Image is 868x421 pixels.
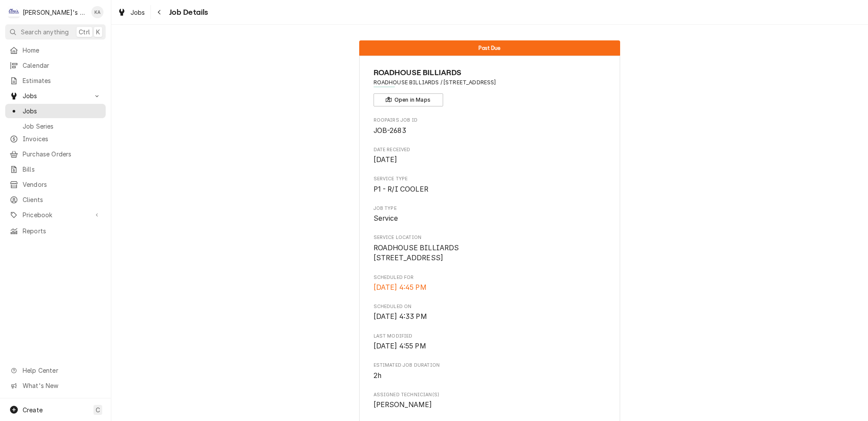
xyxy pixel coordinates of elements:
[374,274,606,293] div: Scheduled For
[23,366,100,375] span: Help Center
[5,192,106,207] a: Clients
[5,208,106,222] a: Go to Pricebook
[23,149,101,159] span: Purchase Orders
[374,156,397,164] span: [DATE]
[374,146,606,165] div: Date Received
[23,46,101,55] span: Home
[23,61,101,70] span: Calendar
[91,6,103,18] div: KA
[79,27,90,36] span: Ctrl
[114,5,149,20] a: Jobs
[374,205,606,212] span: Job Type
[5,224,106,238] a: Reports
[5,43,106,57] a: Home
[8,6,20,18] div: C
[23,210,88,219] span: Pricebook
[374,176,606,194] div: Service Type
[374,214,398,222] span: Service
[374,282,606,293] span: Scheduled For
[374,243,606,263] span: Service Location
[374,362,606,369] span: Estimated Job Duration
[374,342,426,350] span: [DATE] 4:55 PM
[374,303,606,310] span: Scheduled On
[374,185,428,193] span: P1 - R/I COOLER
[374,333,606,340] span: Last Modified
[153,5,167,19] button: Navigate back
[91,6,103,18] div: Korey Austin's Avatar
[374,312,427,321] span: [DATE] 4:33 PM
[374,362,606,381] div: Estimated Job Duration
[5,132,106,146] a: Invoices
[96,405,100,414] span: C
[23,91,88,100] span: Jobs
[374,67,606,79] span: Name
[5,58,106,73] a: Calendar
[23,406,43,414] span: Create
[5,24,106,40] button: Search anythingCtrlK
[5,73,106,88] a: Estimates
[23,76,101,85] span: Estimates
[374,283,427,292] span: [DATE] 4:45 PM
[5,89,106,103] a: Go to Jobs
[374,341,606,351] span: Last Modified
[5,177,106,192] a: Vendors
[374,234,606,263] div: Service Location
[23,381,100,390] span: What's New
[21,27,69,36] span: Search anything
[374,176,606,182] span: Service Type
[374,213,606,224] span: Job Type
[5,104,106,118] a: Jobs
[374,312,606,322] span: Scheduled On
[167,7,208,18] span: Job Details
[374,333,606,351] div: Last Modified
[374,126,606,136] span: Roopairs Job ID
[23,122,101,131] span: Job Series
[23,195,101,204] span: Clients
[374,400,606,410] span: Assigned Technician(s)
[374,117,606,136] div: Roopairs Job ID
[5,363,106,378] a: Go to Help Center
[8,6,20,18] div: Clay's Refrigeration's Avatar
[374,155,606,165] span: Date Received
[374,371,606,381] span: Estimated Job Duration
[374,391,606,410] div: Assigned Technician(s)
[374,126,406,135] span: JOB-2683
[374,303,606,322] div: Scheduled On
[374,401,432,409] span: [PERSON_NAME]
[23,180,101,189] span: Vendors
[374,371,381,380] span: 2h
[374,117,606,124] span: Roopairs Job ID
[374,274,606,281] span: Scheduled For
[374,79,606,86] span: Address
[374,205,606,224] div: Job Type
[359,40,620,56] div: Status
[130,8,145,17] span: Jobs
[23,8,87,17] div: [PERSON_NAME]'s Refrigeration
[374,184,606,195] span: Service Type
[374,67,606,106] div: Client Information
[374,146,606,153] span: Date Received
[374,234,606,241] span: Service Location
[23,165,101,174] span: Bills
[23,106,101,116] span: Jobs
[5,378,106,393] a: Go to What's New
[374,391,606,398] span: Assigned Technician(s)
[5,147,106,161] a: Purchase Orders
[374,244,459,262] span: ROADHOUSE BILLIARDS [STREET_ADDRESS]
[5,119,106,133] a: Job Series
[478,45,501,51] span: Past Due
[96,27,100,36] span: K
[374,93,443,106] button: Open in Maps
[5,162,106,176] a: Bills
[23,134,101,143] span: Invoices
[23,226,101,235] span: Reports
